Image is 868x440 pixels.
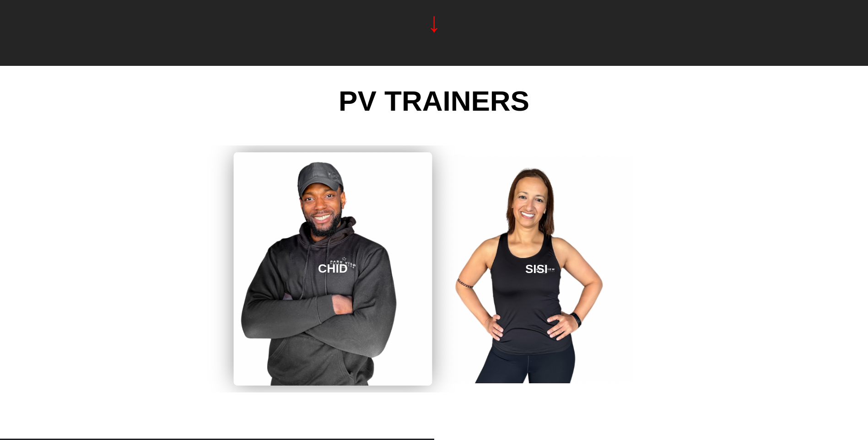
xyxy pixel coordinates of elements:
h3: SISI [525,262,548,276]
a: JOIN ANY GYM & GET 100% FREE ACCESS TO PVTV -JOIN NOW [1,416,867,437]
h3: CHID [318,262,348,276]
b: JOIN NOW [510,423,547,430]
span: PV TRAINERS [336,80,532,123]
p: JOIN ANY GYM & GET 100% FREE ACCESS TO PVTV - [1,416,867,437]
